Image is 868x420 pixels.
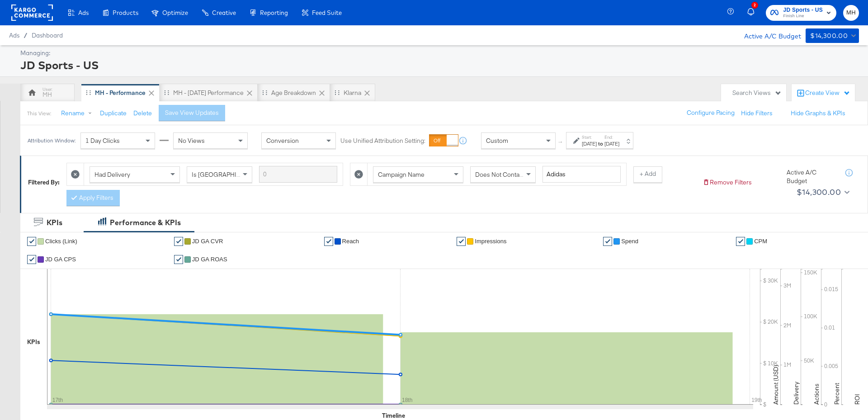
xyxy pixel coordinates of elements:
button: Duplicate [100,109,127,118]
span: Ads [9,32,19,39]
div: Search Views [732,89,782,97]
div: Filtered By: [28,178,60,187]
div: Drag to reorder tab [262,90,267,95]
label: Start: [582,134,597,140]
div: MH - Performance [95,89,146,97]
span: JD GA ROAS [192,256,227,263]
div: Drag to reorder tab [86,90,91,95]
div: Klarna [344,89,361,97]
div: Drag to reorder tab [164,90,169,95]
div: Create View [805,89,850,98]
span: Custom [486,137,508,145]
label: End: [604,134,619,140]
button: Rename [55,105,102,122]
button: $14,300.00 [806,28,859,43]
a: Dashboard [32,32,63,39]
text: Percent [833,383,841,405]
div: Timeline [382,411,405,420]
strong: to [597,140,604,147]
button: Remove Filters [703,178,752,187]
text: Actions [812,383,821,405]
span: Conversion [266,137,299,145]
a: ✔ [324,237,333,246]
text: Amount (USD) [772,365,780,405]
div: Managing: [20,49,857,57]
button: Delete [133,109,152,118]
div: JD Sports - US [20,57,857,73]
div: [DATE] [582,140,597,147]
span: Reach [342,238,359,245]
div: $14,300.00 [810,30,848,42]
span: Optimize [162,9,188,16]
span: Is [GEOGRAPHIC_DATA] [192,170,261,179]
button: 2 [746,4,761,22]
a: ✔ [27,237,36,246]
button: + Add [633,166,662,183]
span: CPM [754,238,767,245]
div: Drag to reorder tab [335,90,340,95]
button: JD Sports - USFinish Line [766,5,836,21]
label: Use Unified Attribution Setting: [340,137,425,145]
span: Creative [212,9,236,16]
div: KPIs [47,217,62,228]
text: ROI [853,394,861,405]
span: Does Not Contain [475,170,524,179]
span: JD GA CPS [45,256,76,263]
div: Attribution Window: [27,137,76,144]
button: Hide Filters [741,109,773,118]
span: ↑ [557,141,565,144]
span: 1 Day Clicks [85,137,120,145]
div: 2 [751,2,758,9]
button: MH [843,5,859,21]
span: Had Delivery [94,170,130,179]
span: No Views [178,137,205,145]
span: Finish Line [783,13,823,20]
text: Delivery [792,382,800,405]
span: Ads [78,9,89,16]
button: Configure Pacing [680,105,741,121]
a: ✔ [174,237,183,246]
span: Spend [621,238,638,245]
div: Age Breakdown [271,89,316,97]
a: ✔ [736,237,745,246]
div: Active A/C Budget [735,28,801,42]
a: ✔ [27,255,36,264]
input: Enter a search term [259,166,337,183]
span: Products [113,9,138,16]
span: Campaign Name [378,170,425,179]
span: / [19,32,32,39]
div: [DATE] [604,140,619,147]
div: Active A/C Budget [787,168,836,185]
span: Clicks (Link) [45,238,77,245]
input: Enter a search term [542,166,621,183]
div: $14,300.00 [797,185,841,199]
span: Impressions [475,238,506,245]
a: ✔ [603,237,612,246]
div: MH [42,90,52,99]
span: Reporting [260,9,288,16]
div: MH - [DATE] Performance [173,89,244,97]
a: ✔ [457,237,466,246]
div: This View: [27,110,51,117]
span: Feed Suite [312,9,342,16]
span: JD GA CVR [192,238,223,245]
span: MH [847,8,855,18]
a: ✔ [174,255,183,264]
button: Hide Graphs & KPIs [791,109,845,118]
button: $14,300.00 [793,185,851,199]
div: KPIs [27,338,40,346]
div: Performance & KPIs [110,217,181,228]
span: JD Sports - US [783,5,823,15]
